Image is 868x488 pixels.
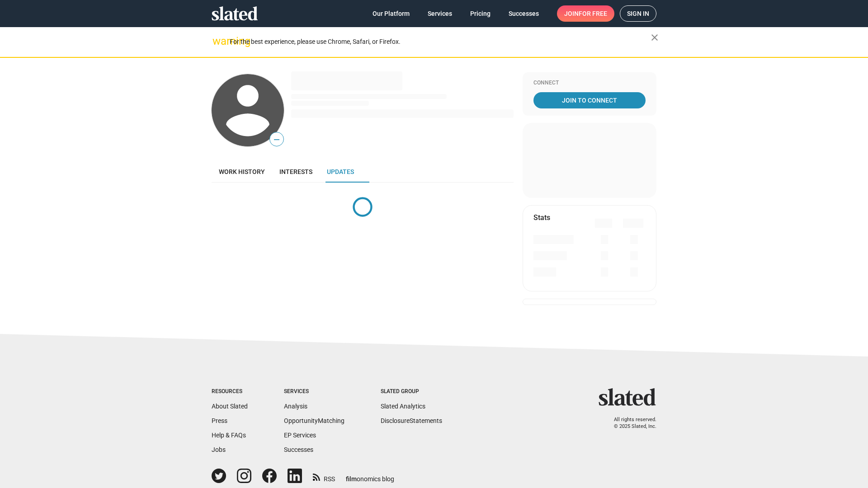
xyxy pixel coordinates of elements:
span: for free [579,5,607,22]
span: Pricing [470,5,491,22]
a: Joinfor free [557,5,614,22]
div: Slated Group [381,388,442,395]
a: DisclosureStatements [381,417,442,424]
div: Resources [212,388,248,395]
span: Successes [509,5,539,22]
a: filmonomics blog [346,468,394,483]
div: For the best experience, please use Chrome, Safari, or Firefox. [230,36,651,48]
a: Services [420,5,459,22]
div: Services [284,388,344,395]
a: Jobs [212,446,226,453]
div: Connect [533,80,646,87]
a: OpportunityMatching [284,417,344,424]
a: Help & FAQs [212,432,246,439]
p: All rights reserved. © 2025 Slated, Inc. [604,417,656,430]
a: Interests [272,161,320,183]
a: Join To Connect [533,92,646,108]
a: Work history [212,161,272,183]
mat-icon: warning [212,36,223,47]
a: RSS [313,469,335,483]
span: Join To Connect [535,92,644,108]
span: Sign in [627,6,649,21]
a: EP Services [284,432,316,439]
span: Services [428,5,452,22]
a: Pricing [463,5,498,22]
a: Successes [501,5,546,22]
mat-card-title: Stats [533,213,550,222]
span: — [270,134,283,145]
span: film [346,475,357,483]
a: Press [212,417,227,424]
a: Slated Analytics [381,403,425,410]
a: Analysis [284,403,307,410]
a: Successes [284,446,313,453]
a: Sign in [620,5,656,22]
span: Interests [279,168,312,175]
span: Join [564,5,607,22]
span: Updates [327,168,354,175]
span: Work history [219,168,265,175]
a: Our Platform [365,5,417,22]
span: Our Platform [373,5,410,22]
a: About Slated [212,403,248,410]
mat-icon: close [649,32,660,43]
a: Updates [320,161,361,183]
